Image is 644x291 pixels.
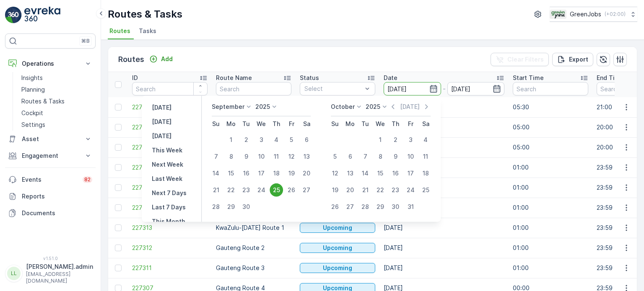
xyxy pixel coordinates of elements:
a: 227314 [132,203,208,212]
th: Wednesday [373,116,388,131]
input: Search [216,82,291,95]
p: [DATE] [152,132,171,140]
p: Events [22,175,78,184]
p: 01:00 [513,163,588,172]
div: 10 [254,150,268,163]
p: ( +02:00 ) [605,11,626,18]
p: October [331,103,355,111]
a: Reports [5,188,96,205]
div: 21 [358,183,372,197]
p: Clear Filters [507,55,544,64]
span: v 1.51.0 [5,256,96,261]
div: 23 [389,183,402,197]
div: 29 [224,200,238,214]
a: 227427 [132,103,208,111]
p: Last Week [152,175,182,183]
div: 10 [404,150,417,163]
th: Thursday [269,116,284,131]
p: Insights [21,74,43,82]
button: Last 7 Days [148,202,189,212]
th: Saturday [418,116,433,131]
img: logo [5,7,22,23]
p: Add [161,55,173,63]
div: Toggle Row Selected [115,104,122,111]
p: 01:00 [513,183,588,192]
div: Toggle Row Selected [115,164,122,171]
p: This Month [152,217,185,226]
div: 19 [285,167,298,180]
div: 26 [328,200,342,214]
th: Tuesday [358,116,373,131]
th: Monday [223,116,239,131]
div: 2 [389,133,402,147]
div: 30 [389,200,402,214]
button: Upcoming [300,263,375,273]
div: 31 [404,200,417,214]
p: Routes & Tasks [21,97,65,106]
button: Next 7 Days [148,188,190,198]
span: 227399 [132,123,208,131]
button: This Month [148,216,189,227]
a: 227315 [132,183,208,192]
a: 227312 [132,244,208,252]
p: [DATE] [400,103,420,111]
th: Friday [403,116,418,131]
div: 14 [358,167,372,180]
p: Next 7 Days [152,189,187,197]
p: - [443,84,446,94]
div: 19 [328,183,342,197]
p: 2025 [255,103,270,111]
a: Events82 [5,171,96,188]
button: Upcoming [300,243,375,253]
img: logo_light-DOdMpM7g.png [24,7,60,23]
div: 22 [374,183,387,197]
th: Wednesday [254,116,269,131]
p: Gauteng Route 3 [216,264,291,272]
span: 227398 [132,143,208,152]
div: 11 [419,150,432,163]
div: 23 [239,183,253,197]
div: 5 [285,133,298,147]
p: 05:30 [513,103,588,111]
p: Routes & Tasks [108,8,182,21]
button: Last Week [148,174,186,184]
th: Thursday [388,116,403,131]
p: Start Time [513,74,544,82]
p: Cockpit [21,109,43,117]
button: Export [552,53,593,66]
div: 24 [254,183,268,197]
p: Planning [21,85,45,94]
button: Tomorrow [148,131,175,141]
button: Engagement [5,147,96,164]
div: 5 [328,150,342,163]
div: 24 [404,183,417,197]
div: 30 [239,200,253,214]
div: 27 [343,200,357,214]
p: [PERSON_NAME].admin [26,263,93,271]
input: dd/mm/yyyy [384,82,441,95]
div: 4 [419,133,432,147]
div: 29 [374,200,387,214]
div: Toggle Row Selected [115,204,122,211]
div: 28 [209,200,223,214]
div: 8 [374,150,387,163]
button: Asset [5,131,96,147]
div: Toggle Row Selected [115,224,122,231]
a: 227316 [132,163,208,172]
span: 227311 [132,264,208,272]
button: GreenJobs(+02:00) [550,7,637,22]
p: Last 7 Days [152,203,186,211]
div: 21 [209,183,223,197]
p: Date [384,74,397,82]
div: 22 [224,183,238,197]
p: Engagement [22,152,79,160]
p: 01:00 [513,224,588,232]
p: Gauteng Route 2 [216,244,291,252]
button: Next Week [148,160,187,170]
a: 227313 [132,224,208,232]
button: Add [146,54,176,64]
p: Select [304,85,362,93]
p: Next Week [152,160,183,169]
